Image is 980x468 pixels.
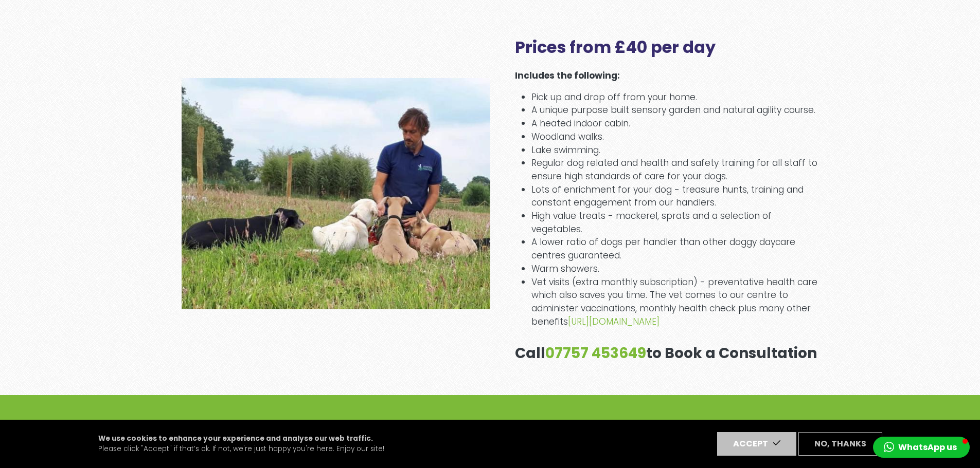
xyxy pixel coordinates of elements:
li: Lots of enrichment for your dog - treasure hunts, training and constant engagement from our handl... [531,183,824,210]
li: A unique purpose built sensory garden and natural agility course. [531,104,824,117]
h2: Prices from £40 per day [515,38,824,57]
li: Regular dog related and health and safety training for all staff to ensure high standards of care... [531,157,824,183]
img: dog education [182,78,490,309]
li: Vet visits (extra monthly subscription) - preventative health care which also saves you time. The... [531,276,824,329]
a: 07757 453649 [545,343,646,363]
strong: Includes the following: [515,69,620,82]
li: Pick up and drop off from your home. [531,91,824,104]
li: Woodland walks. [531,130,824,144]
li: High value treats - mackerel, sprats and a selection of vegetables. [531,210,824,236]
li: Lake swimming. [531,144,824,157]
li: A heated indoor cabin. [531,117,824,130]
h3: Call to Book a Consultation [515,345,824,362]
a: [URL][DOMAIN_NAME] [568,315,660,328]
a: 07757 453649 [369,418,470,438]
li: A lower ratio of dogs per handler than other doggy daycare centres guaranteed. [531,236,824,262]
button: WhatsApp us [873,437,970,458]
strong: We use cookies to enhance your experience and analyse our web traffic. [98,434,373,443]
button: No, thanks [798,432,882,456]
p: Please click "Accept" if that’s ok. If not, we're just happy you're here. Enjoy our site! [98,434,384,455]
button: Accept [717,432,796,456]
li: Warm showers. [531,263,824,276]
